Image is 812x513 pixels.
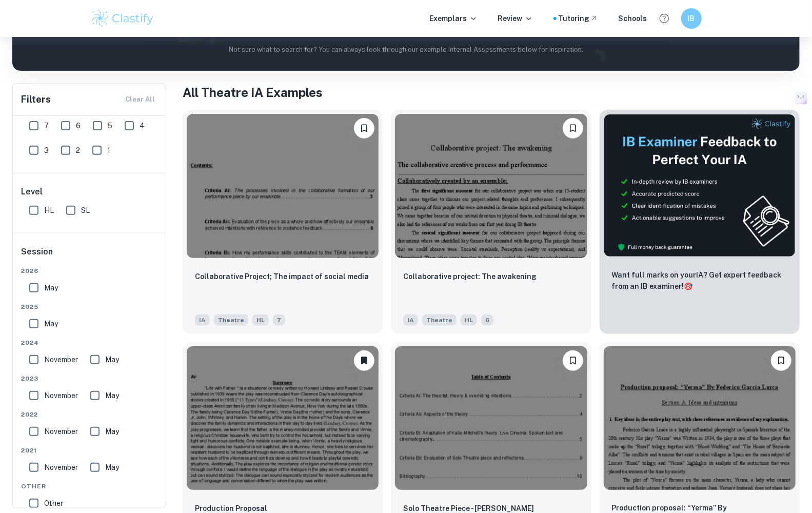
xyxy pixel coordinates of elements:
[21,246,159,266] h6: Session
[21,45,791,55] p: Not sure what to search for? You can always look through our example Internal Assessments below f...
[681,8,702,29] button: IB
[563,350,583,371] button: Bookmark
[44,205,54,216] span: HL
[44,390,78,401] span: November
[214,314,248,326] span: Theatre
[44,282,58,293] span: May
[76,120,81,131] span: 6
[354,350,374,371] button: Unbookmark
[252,314,269,326] span: HL
[44,354,78,365] span: November
[656,10,673,27] button: Help and Feedback
[21,374,159,383] span: 2023
[81,205,90,216] span: SL
[21,186,159,198] h6: Level
[600,110,800,334] a: ThumbnailWant full marks on yourIA? Get expert feedback from an IB examiner!
[183,83,800,102] h1: All Theatre IA Examples
[90,8,155,29] img: Clastify logo
[685,13,697,24] h6: IB
[108,120,112,131] span: 5
[105,354,119,365] span: May
[44,145,49,156] span: 3
[395,346,587,490] img: Theatre IA example thumbnail: Solo Theatre Piece - Katie Mitchell
[391,110,591,334] a: BookmarkCollaborative project: The awakeningIATheatreHL6
[461,314,477,326] span: HL
[684,282,693,290] span: 🎯
[430,13,478,24] p: Exemplars
[21,266,159,275] span: 2026
[21,410,159,419] span: 2022
[21,446,159,455] span: 2021
[195,314,210,326] span: IA
[187,346,379,490] img: Theatre IA example thumbnail: Production Proposal
[105,390,119,401] span: May
[604,346,796,490] img: Theatre IA example thumbnail: Production proposal: “Yerma” By Federico
[21,302,159,311] span: 2025
[21,482,159,491] span: Other
[498,13,533,24] p: Review
[771,350,791,371] button: Bookmark
[105,426,119,437] span: May
[559,13,598,24] a: Tutoring
[354,118,374,139] button: Bookmark
[21,92,51,107] h6: Filters
[604,114,796,257] img: Thumbnail
[273,314,285,326] span: 7
[107,145,110,156] span: 1
[481,314,493,326] span: 6
[422,314,457,326] span: Theatre
[44,498,63,509] span: Other
[21,338,159,347] span: 2024
[44,318,58,329] span: May
[403,271,537,282] p: Collaborative project: The awakening
[44,120,49,131] span: 7
[183,110,383,334] a: BookmarkCollaborative Project; The impact of social mediaIATheatreHL7
[105,462,119,473] span: May
[44,426,78,437] span: November
[140,120,145,131] span: 4
[619,13,647,24] a: Schools
[612,269,787,292] p: Want full marks on your IA ? Get expert feedback from an IB examiner!
[195,271,369,282] p: Collaborative Project; The impact of social media
[76,145,80,156] span: 2
[44,462,78,473] span: November
[187,114,379,258] img: Theatre IA example thumbnail: Collaborative Project; The impact of soc
[563,118,583,139] button: Bookmark
[403,314,418,326] span: IA
[395,114,587,258] img: Theatre IA example thumbnail: Collaborative project: The awakening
